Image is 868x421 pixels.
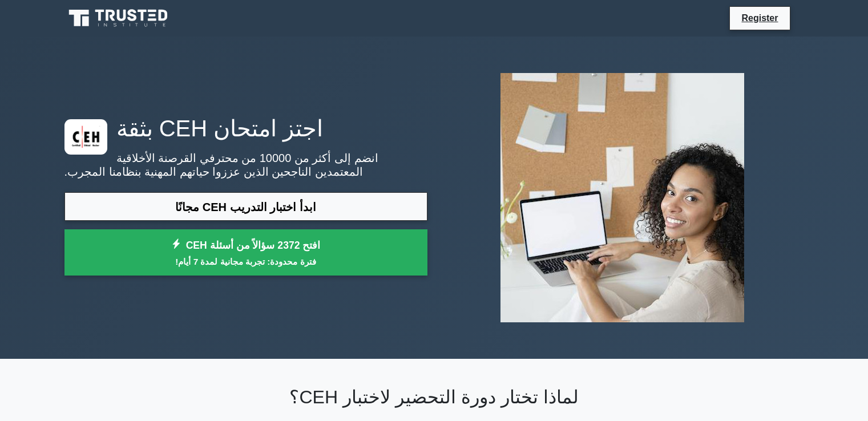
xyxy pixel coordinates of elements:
[116,116,324,141] font: اجتز امتحان CEH بثقة
[186,240,321,251] font: افتح 2372 سؤالاً من أسئلة CEH
[734,11,785,25] a: Register
[64,229,427,276] a: افتح 2372 سؤالاً من أسئلة CEHفترة محدودة: تجربة مجانية لمدة 7 أيام!
[64,152,378,178] font: انضم إلى أكثر من 10000 من محترفي القرصنة الأخلاقية المعتمدين الناجحين الذين عززوا حياتهم المهنية ...
[64,192,427,221] a: ابدأ اختبار التدريب CEH مجانًا
[289,387,578,407] font: لماذا تختار دورة التحضير لاختبار CEH؟
[175,201,316,213] font: ابدأ اختبار التدريب CEH مجانًا
[175,257,316,266] font: فترة محدودة: تجربة مجانية لمدة 7 أيام!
